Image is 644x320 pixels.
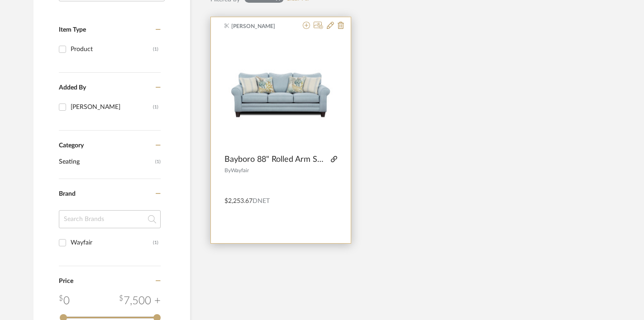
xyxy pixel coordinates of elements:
span: Brand [59,191,76,197]
span: DNET [253,198,270,204]
div: [PERSON_NAME] [71,100,153,114]
span: Price [59,278,73,284]
div: Product [71,42,153,56]
span: Added By [59,85,86,91]
span: Bayboro 88" Rolled Arm Sofa with Reversible Cushion [224,155,327,165]
div: (1) [153,100,158,114]
img: Bayboro 88" Rolled Arm Sofa with Reversible Cushion [224,37,337,150]
span: [PERSON_NAME] [231,22,288,30]
div: Wayfair [71,235,153,250]
input: Search Brands [59,210,161,228]
span: Item Type [59,27,86,33]
div: (1) [153,42,158,56]
div: 0 [59,293,70,309]
div: 7,500 + [119,293,161,309]
div: (1) [153,235,158,250]
span: (1) [155,155,161,169]
span: $2,253.67 [224,198,253,204]
span: Wayfair [231,168,249,173]
div: 0 [224,37,337,150]
span: By [224,168,231,173]
span: Seating [59,154,153,169]
span: Category [59,142,84,150]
